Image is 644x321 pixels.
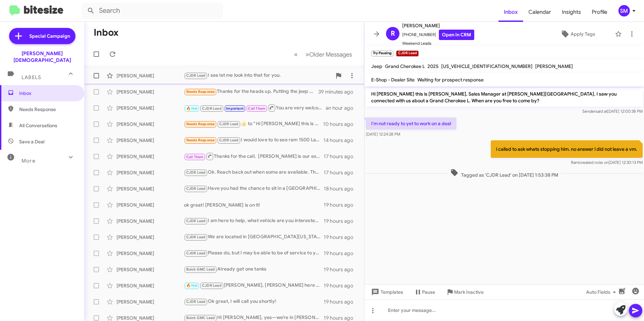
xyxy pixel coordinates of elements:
[186,235,206,239] span: CJDR Lead
[117,282,184,289] div: [PERSON_NAME]
[202,283,222,288] span: CJDR Lead
[184,169,324,176] div: Ok. Reach back out when some are available. Thank you
[324,202,359,208] div: 19 hours ago
[219,122,239,126] span: CJDR Lead
[324,218,359,224] div: 19 hours ago
[186,90,215,94] span: Needs Response
[441,63,533,69] span: [US_VEHICLE_IDENTIFICATION_NUMBER]
[186,316,215,320] span: Buick GMC Lead
[441,286,489,298] button: Mark Inactive
[22,74,41,80] span: Labels
[613,5,637,16] button: SM
[586,2,613,22] a: Profile
[219,138,239,142] span: CJDR Lead
[535,63,573,69] span: [PERSON_NAME]
[117,72,184,79] div: [PERSON_NAME]
[117,88,184,95] div: [PERSON_NAME]
[586,286,618,298] span: Auto Fields
[117,250,184,257] div: [PERSON_NAME]
[184,72,332,79] div: I see let me look into that for you.
[202,106,222,111] span: CJDR Lead
[117,185,184,192] div: [PERSON_NAME]
[543,28,612,40] button: Apply Tags
[556,2,586,22] a: Insights
[184,249,324,257] div: Please do, but I may be able to be of service to you. Why is it a bad time?
[186,283,198,288] span: 🔥 Hot
[580,160,609,165] span: created note on
[117,121,184,128] div: [PERSON_NAME]
[409,286,441,298] button: Pause
[366,117,456,130] p: I'm not ready to yet to work on a deal
[184,88,318,96] div: Thanks for the heads up. Putting the jeep on hold for awhile
[324,169,359,176] div: 17 hours ago
[117,153,184,160] div: [PERSON_NAME]
[309,51,352,58] span: Older Messages
[324,266,359,273] div: 19 hours ago
[186,106,198,111] span: 🔥 Hot
[448,169,561,178] span: Tagged as 'CJDR Lead' on [DATE] 1:53:38 PM
[402,30,474,40] span: [PHONE_NUMBER]
[19,106,76,113] span: Needs Response
[186,138,215,142] span: Needs Response
[94,27,119,38] h1: Inbox
[117,218,184,224] div: [PERSON_NAME]
[19,122,57,129] span: All Conversations
[82,3,223,19] input: Search
[117,105,184,111] div: [PERSON_NAME]
[186,73,206,78] span: CJDR Lead
[184,298,324,306] div: Ok great, I will call you shortly!
[184,104,326,112] div: You are very welcome. Let us know if anything chnages.
[117,298,184,305] div: [PERSON_NAME]
[117,234,184,241] div: [PERSON_NAME]
[226,106,244,111] span: Important
[370,286,403,298] span: Templates
[324,250,359,257] div: 19 hours ago
[19,138,44,145] span: Save a Deal
[184,152,324,160] div: Thanks for the call. [PERSON_NAME] is our expert on EV vehicles. His contact number is [PHONE_NUM...
[371,50,393,57] small: Try Pausing
[324,185,359,192] div: 18 hours ago
[117,266,184,273] div: [PERSON_NAME]
[290,47,302,61] button: Previous
[19,90,76,97] span: Inbox
[582,109,643,114] span: Sender [DATE] 12:00:38 PM
[186,155,204,159] span: Call Them
[422,286,435,298] span: Pause
[248,106,265,111] span: Call Them
[427,63,439,69] span: 2025
[324,298,359,305] div: 19 hours ago
[318,88,359,95] div: 39 minutes ago
[498,2,523,22] a: Inbox
[364,286,409,298] button: Templates
[184,136,323,144] div: I would love to to see ram 1500 Laramie or limited with the rain box
[523,2,556,22] a: Calendar
[402,40,474,47] span: Weekend Leads
[396,50,418,57] small: CJDR Lead
[595,109,607,114] span: said at
[117,137,184,144] div: [PERSON_NAME]
[117,202,184,208] div: [PERSON_NAME]
[323,137,359,144] div: 14 hours ago
[491,140,643,158] p: i called to ask whats stopping him. no answer i did not leave a vm.
[366,88,643,107] p: Hi [PERSON_NAME] this is [PERSON_NAME], Sales Manager at [PERSON_NAME][GEOGRAPHIC_DATA]. I saw yo...
[184,120,323,128] div: ​👍​ to “ Hi [PERSON_NAME] this is [PERSON_NAME], Sales Manager at [PERSON_NAME][GEOGRAPHIC_DATA]....
[186,251,206,255] span: CJDR Lead
[184,202,324,208] div: ok great! [PERSON_NAME] is on it!
[366,132,400,137] span: [DATE] 12:24:28 PM
[186,122,215,126] span: Needs Response
[290,47,356,61] nav: Page navigation example
[186,299,206,304] span: CJDR Lead
[184,265,324,273] div: Already get one tanks
[184,185,324,192] div: Have you had the chance to sit in a [GEOGRAPHIC_DATA] and drive one? I definitely think this vehi...
[186,219,206,223] span: CJDR Lead
[324,282,359,289] div: 19 hours ago
[9,28,75,44] a: Special Campaign
[326,105,359,111] div: an hour ago
[417,77,484,83] span: Waiting for prospect response
[571,28,595,40] span: Apply Tags
[305,50,309,59] span: »
[391,28,395,39] span: R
